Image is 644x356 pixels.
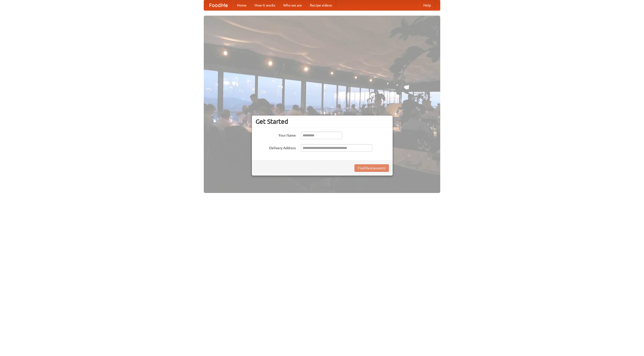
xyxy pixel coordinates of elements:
a: Home [233,0,251,10]
h3: Get Started [256,118,389,125]
a: Help [419,0,435,10]
a: Recipe videos [306,0,336,10]
button: Find Restaurants! [354,164,389,172]
a: How it works [251,0,279,10]
a: Who we are [279,0,306,10]
a: FoodMe [204,0,233,10]
label: Your Name [256,132,296,138]
label: Delivery Address [256,144,296,150]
